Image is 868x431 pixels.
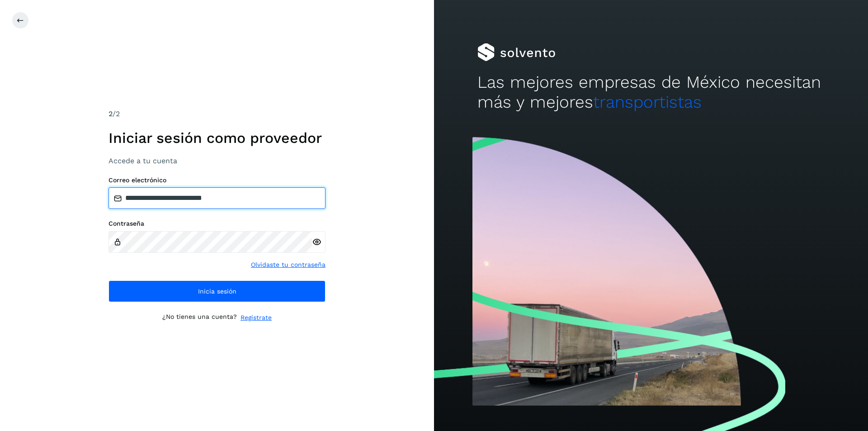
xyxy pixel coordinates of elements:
a: Olvidaste tu contraseña [251,260,325,270]
a: Regístrate [241,313,272,322]
h3: Accede a tu cuenta [108,156,325,165]
label: Contraseña [108,220,325,227]
span: Inicia sesión [198,288,236,294]
h2: Las mejores empresas de México necesitan más y mejores [477,72,825,113]
span: transportistas [593,92,702,112]
span: 2 [108,109,113,118]
h1: Iniciar sesión como proveedor [108,129,325,147]
button: Inicia sesión [108,280,325,302]
div: /2 [108,109,325,119]
label: Correo electrónico [108,176,325,184]
p: ¿No tienes una cuenta? [162,313,237,322]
